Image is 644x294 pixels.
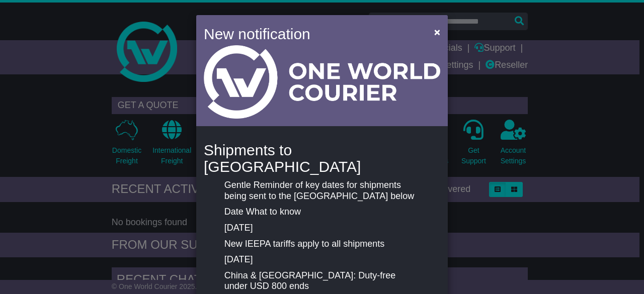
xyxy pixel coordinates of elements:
h4: Shipments to [GEOGRAPHIC_DATA] [204,142,440,175]
span: × [434,26,440,38]
p: New IEEPA tariffs apply to all shipments [224,239,420,250]
h4: New notification [204,23,420,45]
p: Gentle Reminder of key dates for shipments being sent to the [GEOGRAPHIC_DATA] below [224,180,420,202]
button: Close [429,22,445,42]
p: [DATE] [224,223,420,234]
img: Light [204,45,440,119]
p: [DATE] [224,254,420,265]
p: Date What to know [224,207,420,218]
p: China & [GEOGRAPHIC_DATA]: Duty-free under USD 800 ends [224,270,420,292]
